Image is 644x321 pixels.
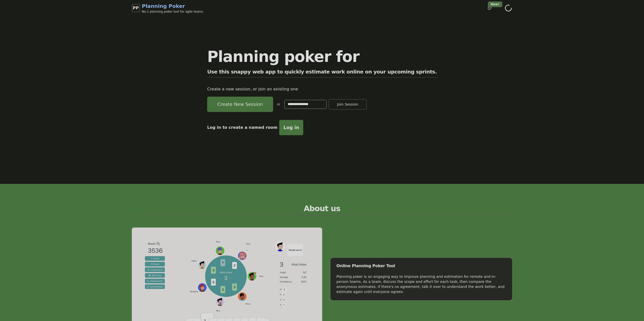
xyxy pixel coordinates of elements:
div: New! [488,2,502,7]
h2: About us [132,204,512,215]
h2: Use this snappy web app to quickly estimate work online on your upcoming sprints. [207,68,437,78]
span: No.1 planning poker tool for agile teams [142,10,203,14]
div: Online Planning Poker Tool [337,264,506,268]
span: Planning Poker [142,3,203,10]
button: Create New Session [207,97,273,112]
p: Log in to create a named room [207,124,278,131]
span: or [277,102,280,106]
span: Log in [283,124,299,131]
div: Planning poker is an engaging way to improve planning and estimation for remote and in-person tea... [337,274,506,294]
h1: Planning poker for [207,49,437,64]
button: New! [485,4,494,13]
button: Join Session [329,99,367,109]
span: PP [133,5,139,11]
a: PPPlanning PokerNo.1 planning poker tool for agile teams [132,3,203,14]
button: Log in [279,120,303,135]
p: Create a new session, or join an existing one [207,86,437,93]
